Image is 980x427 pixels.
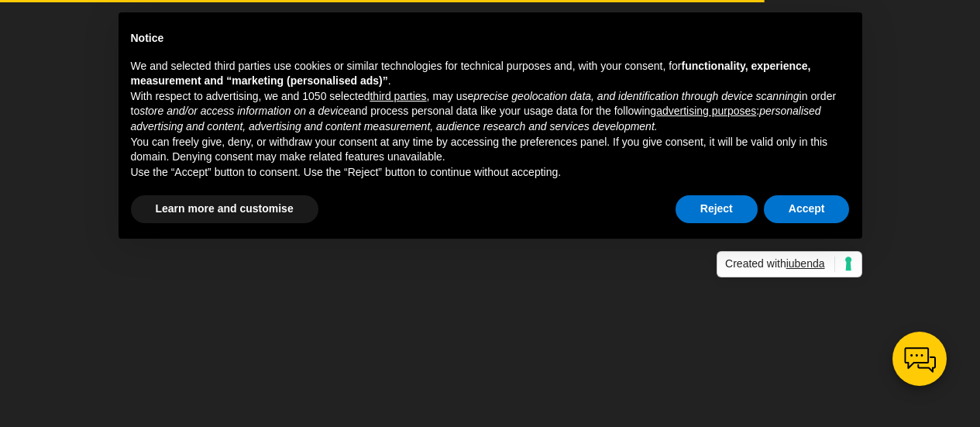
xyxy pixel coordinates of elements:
button: Reject [676,195,758,223]
em: store and/or access information on a device [139,105,349,117]
p: You can freely give, deny, or withdraw your consent at any time by accessing the preferences pane... [131,135,850,165]
p: We and selected third parties use cookies or similar technologies for technical purposes and, wit... [131,59,850,89]
p: With respect to advertising, we and 1050 selected , may use in order to and process personal data... [131,89,850,135]
h2: Notice [131,31,850,46]
a: Created withiubenda [717,251,861,277]
p: Use the “Accept” button to consent. Use the “Reject” button to continue without accepting. [131,165,850,181]
em: personalised advertising and content, advertising and content measurement, audience research and ... [131,105,821,133]
button: Accept [764,195,850,223]
button: third parties [370,89,426,105]
em: precise geolocation data, and identification through device scanning [473,90,799,102]
span: iubenda [786,257,825,270]
button: advertising purposes [656,104,756,119]
span: Created with [725,257,834,272]
button: Learn more and customise [131,195,318,223]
